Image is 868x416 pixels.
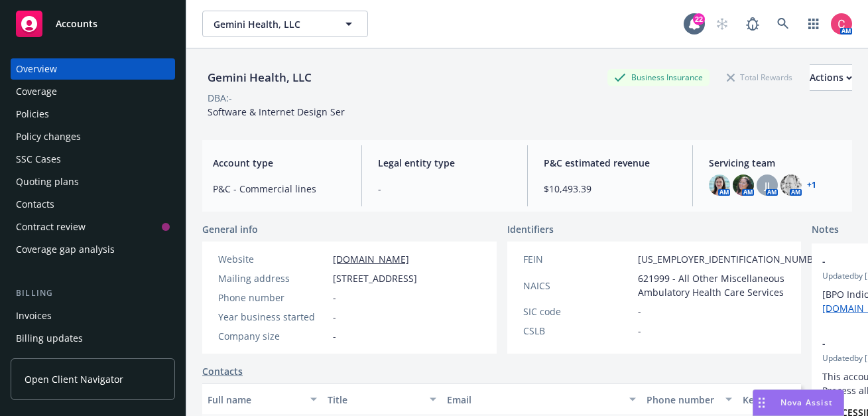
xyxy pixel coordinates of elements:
div: Quoting plans [16,171,79,192]
span: - [333,310,336,324]
span: Identifiers [507,222,554,236]
span: JJ [765,178,770,192]
span: Software & Internet Design Ser [208,105,345,118]
button: Full name [202,383,322,415]
span: - [638,324,641,338]
a: Accounts [11,5,175,42]
img: photo [831,13,852,35]
a: Search [770,11,796,37]
img: photo [780,174,802,196]
button: Gemini Health, LLC [202,11,368,37]
span: Accounts [56,19,97,29]
div: Phone number [647,393,717,407]
div: Total Rewards [720,69,799,86]
div: SIC code [523,305,633,318]
button: Nova Assist [753,389,844,416]
span: Notes [812,222,839,238]
div: Drag to move [753,390,770,415]
span: Nova Assist [780,397,833,408]
div: FEIN [523,252,633,266]
span: P&C estimated revenue [544,156,676,170]
div: Contract review [16,216,86,238]
div: Key contact [743,393,781,407]
span: [STREET_ADDRESS] [333,271,417,285]
span: Open Client Navigator [25,372,123,386]
a: Invoices [11,305,175,326]
span: Gemini Health, LLC [214,17,328,31]
span: [US_EMPLOYER_IDENTIFICATION_NUMBER] [638,252,828,266]
div: Phone number [218,291,328,305]
div: CSLB [523,324,633,338]
button: Phone number [641,383,737,415]
div: Overview [16,58,57,80]
div: SSC Cases [16,149,61,170]
a: Quoting plans [11,171,175,192]
img: photo [709,174,730,196]
div: Business Insurance [607,69,710,86]
div: Contacts [16,194,54,215]
span: $10,493.39 [544,182,676,196]
button: Key contact [737,383,801,415]
span: - [333,329,336,343]
span: - [378,182,511,196]
button: Title [322,383,442,415]
a: Contract review [11,216,175,238]
div: Full name [208,393,302,407]
span: General info [202,222,258,236]
span: Account type [213,156,345,170]
div: Title [328,393,422,407]
a: Contacts [11,194,175,215]
div: Billing updates [16,328,83,349]
div: Policy changes [16,126,81,147]
a: Overview [11,58,175,80]
div: NAICS [523,279,633,293]
div: Billing [11,287,175,300]
span: Legal entity type [378,156,511,170]
span: P&C - Commercial lines [213,182,345,196]
div: Gemini Health, LLC [202,69,317,86]
a: Contacts [202,364,243,378]
div: Coverage [16,81,57,102]
div: Website [218,252,328,266]
a: +1 [807,181,816,189]
span: - [638,305,641,318]
a: Coverage [11,81,175,102]
div: DBA: - [208,91,232,105]
span: 621999 - All Other Miscellaneous Ambulatory Health Care Services [638,271,828,299]
a: Coverage gap analysis [11,239,175,260]
img: photo [733,174,754,196]
a: Policies [11,104,175,125]
div: Mailing address [218,271,328,285]
div: Company size [218,329,328,343]
div: Policies [16,104,49,125]
div: Year business started [218,310,328,324]
span: Servicing team [709,156,841,170]
button: Email [442,383,641,415]
div: 22 [693,13,705,25]
div: Invoices [16,305,52,326]
a: Policy changes [11,126,175,147]
a: [DOMAIN_NAME] [333,253,409,265]
div: Email [447,393,621,407]
a: Start snowing [709,11,735,37]
div: Coverage gap analysis [16,239,115,260]
a: Billing updates [11,328,175,349]
a: Report a Bug [739,11,766,37]
div: Actions [810,65,852,90]
a: Switch app [800,11,827,37]
span: - [333,291,336,305]
button: Actions [810,64,852,91]
a: SSC Cases [11,149,175,170]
